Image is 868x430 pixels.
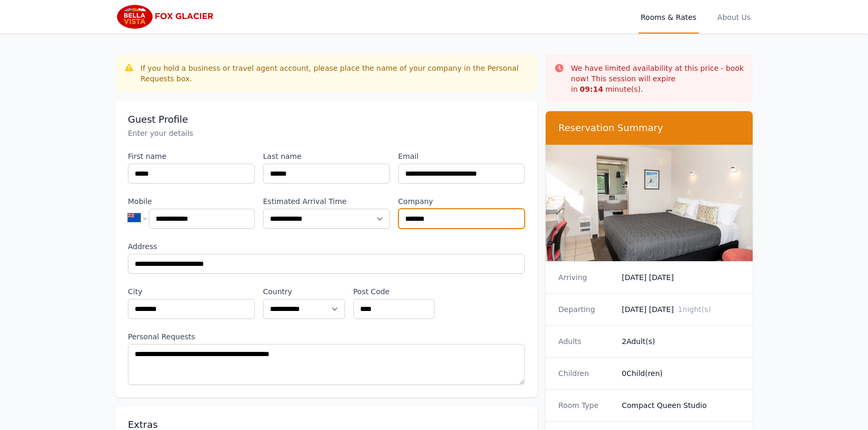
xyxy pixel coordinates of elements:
label: City [128,286,255,297]
dt: Children [558,368,613,379]
label: Personal Requests [128,331,525,342]
dt: Departing [558,304,613,315]
h3: Reservation Summary [558,122,740,134]
dd: [DATE] [DATE] [622,304,740,315]
label: Last name [263,151,390,162]
img: Bella Vista Fox Glacier [115,4,216,29]
label: Estimated Arrival Time [263,196,390,207]
dt: Room Type [558,400,613,411]
label: Email [398,151,525,162]
p: Enter your details [128,128,525,138]
dt: Arriving [558,272,613,283]
dd: [DATE] [DATE] [622,272,740,283]
dt: Adults [558,336,613,347]
dd: Compact Queen Studio [622,400,740,411]
strong: 09 : 14 [580,85,603,93]
label: First name [128,151,255,162]
div: If you hold a business or travel agent account, please place the name of your company in the Pers... [140,63,529,84]
dd: 0 Child(ren) [622,368,740,379]
p: We have limited availability at this price - book now! This session will expire in minute(s). [571,63,744,94]
dd: 2 Adult(s) [622,336,740,347]
label: Post Code [353,286,435,297]
img: Compact Queen Studio [546,145,753,261]
h3: Guest Profile [128,113,525,126]
label: Country [263,286,345,297]
label: Company [398,196,525,207]
span: 1 night(s) [678,305,711,314]
label: Mobile [128,196,255,207]
label: Address [128,241,525,252]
